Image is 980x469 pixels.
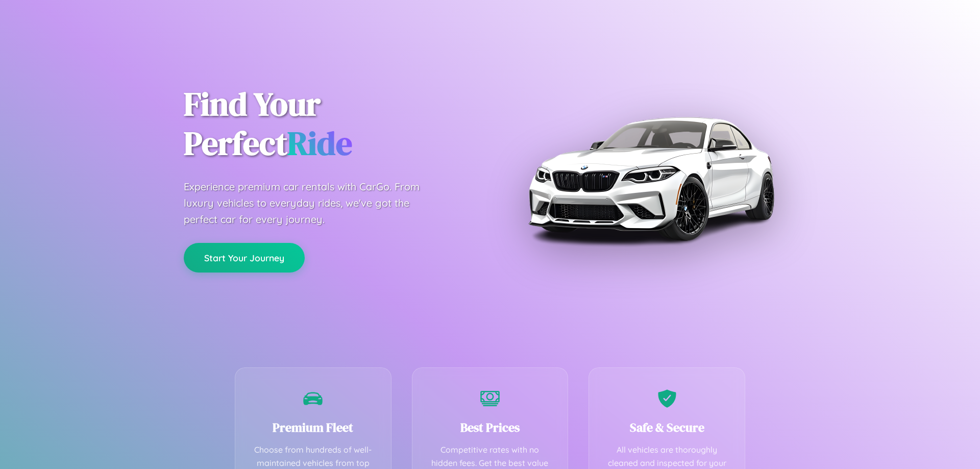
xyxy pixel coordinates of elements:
[184,85,475,163] h1: Find Your Perfect
[604,419,729,436] h3: Safe & Secure
[287,121,352,165] span: Ride
[428,419,553,436] h3: Best Prices
[523,51,778,306] img: Premium BMW car rental vehicle
[251,419,376,436] h3: Premium Fleet
[184,243,305,273] button: Start Your Journey
[184,179,439,228] p: Experience premium car rentals with CarGo. From luxury vehicles to everyday rides, we've got the ...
